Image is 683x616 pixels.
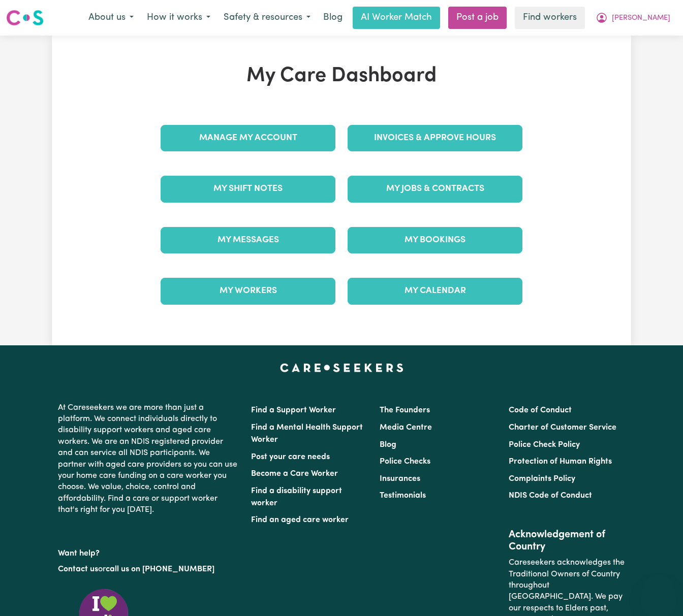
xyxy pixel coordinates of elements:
[58,544,239,559] p: Want help?
[58,398,239,520] p: At Careseekers we are more than just a platform. We connect individuals directly to disability su...
[161,125,335,151] a: Manage My Account
[509,529,625,553] h2: Acknowledgement of Country
[251,406,336,414] a: Find a Support Worker
[380,424,432,432] a: Media Centre
[589,7,677,28] button: My Account
[58,560,239,579] p: or
[509,424,616,432] a: Charter of Customer Service
[348,278,522,304] a: My Calendar
[612,13,670,24] span: [PERSON_NAME]
[6,6,44,29] a: Careseekers logo
[380,458,430,466] a: Police Checks
[251,487,342,507] a: Find a disability support worker
[348,227,522,253] a: My Bookings
[509,441,580,449] a: Police Check Policy
[106,565,214,573] a: call us on [PHONE_NUMBER]
[58,565,98,573] a: Contact us
[348,176,522,202] a: My Jobs & Contracts
[348,125,522,151] a: Invoices & Approve Hours
[317,7,349,29] a: Blog
[6,9,44,27] img: Careseekers logo
[448,7,507,29] a: Post a job
[509,458,612,466] a: Protection of Human Rights
[217,7,317,28] button: Safety & resources
[642,575,675,608] iframe: Button to launch messaging window
[161,278,335,304] a: My Workers
[161,227,335,253] a: My Messages
[251,453,330,461] a: Post your care needs
[380,441,396,449] a: Blog
[509,475,575,483] a: Complaints Policy
[515,7,585,29] a: Find workers
[140,7,217,28] button: How it works
[82,7,140,28] button: About us
[380,475,420,483] a: Insurances
[154,64,529,88] h1: My Care Dashboard
[509,492,592,500] a: NDIS Code of Conduct
[380,406,430,414] a: The Founders
[280,364,403,372] a: Careseekers home page
[251,424,363,444] a: Find a Mental Health Support Worker
[251,470,338,478] a: Become a Care Worker
[251,516,349,524] a: Find an aged care worker
[509,406,572,414] a: Code of Conduct
[161,176,335,202] a: My Shift Notes
[353,7,440,29] a: AI Worker Match
[380,492,426,500] a: Testimonials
